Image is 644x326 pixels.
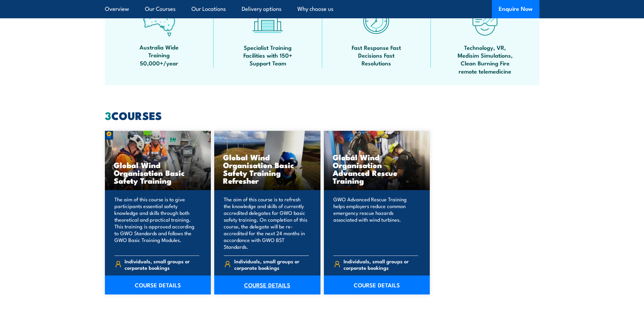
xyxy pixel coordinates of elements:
[346,43,407,67] span: Fast Response Fast Decisions Fast Resolutions
[333,196,419,250] p: GWO Advanced Rescue Training helps employers reduce common emergency rescue hazards associated wi...
[143,5,175,37] img: auswide-icon
[214,276,320,294] a: COURSE DETAILS
[125,258,199,271] span: Individuals, small groups or corporate bookings
[129,43,190,67] span: Australia Wide Training 50,000+/year
[224,196,309,250] p: The aim of this course is to refresh the knowledge and skills of currently accredited delegates f...
[234,258,309,271] span: Individuals, small groups or corporate bookings
[105,110,539,120] h2: COURSES
[252,5,284,37] img: facilities-icon
[455,43,516,75] span: Technology, VR, Medisim Simulations, Clean Burning Fire remote telemedicine
[114,196,200,250] p: The aim of this course is to give participants essential safety knowledge and skills through both...
[344,258,418,271] span: Individuals, small groups or corporate bookings
[333,153,421,184] h3: Global Wind Organisation Advanced Rescue Training
[114,161,202,184] h3: Global Wind Organisation Basic Safety Training
[223,153,312,184] h3: Global Wind Organisation Basic Safety Training Refresher
[324,276,430,294] a: COURSE DETAILS
[469,5,501,37] img: tech-icon
[105,276,211,294] a: COURSE DETAILS
[360,5,392,37] img: fast-icon
[105,107,111,124] strong: 3
[237,43,298,67] span: Specialist Training Facilities with 150+ Support Team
